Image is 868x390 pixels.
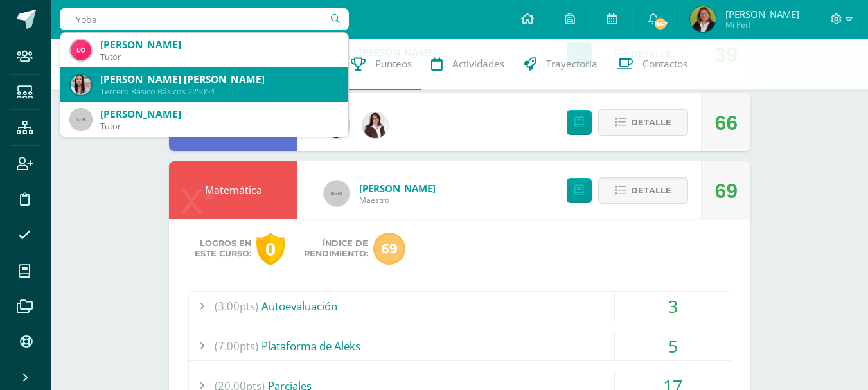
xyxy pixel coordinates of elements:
span: Logros en este curso: [195,238,251,259]
div: Tutor [100,51,338,62]
div: 5 [615,332,731,360]
div: Matemática [169,161,297,219]
img: 60x60 [324,181,350,206]
div: 3 [615,292,731,321]
span: 847 [653,17,668,31]
div: [PERSON_NAME] [100,38,338,51]
span: Contactos [642,57,687,71]
button: Detalle [598,109,688,136]
div: 69 [714,162,738,220]
span: Detalle [631,111,671,134]
span: Actividades [452,57,504,71]
span: Detalle [631,179,671,202]
span: Trayectoria [546,57,598,71]
div: Plataforma de Aleks [189,332,731,360]
span: Punteos [375,57,412,71]
a: Actividades [421,39,514,90]
img: 45x45 [71,109,91,130]
span: 69 [373,233,405,265]
span: Mi Perfil [725,19,799,30]
span: (3.00pts) [215,292,258,321]
a: Trayectoria [514,39,607,90]
button: Detalle [598,177,688,204]
a: Contactos [607,39,697,90]
div: [PERSON_NAME] [100,107,338,121]
img: db868cb9cc9438b4167fa9a6e90e350f.png [362,112,388,138]
input: Busca un usuario... [60,8,349,30]
img: a164061a65f1df25e60207af94843a26.png [690,6,716,32]
span: Maestro [359,195,436,206]
div: Tutor [100,121,338,132]
span: Índice de Rendimiento: [304,238,368,259]
div: 0 [256,233,285,265]
div: 66 [714,94,738,152]
div: Tercero Básico Básicos 225054 [100,86,338,97]
div: Autoevaluación [189,292,731,321]
img: 4d69aaafc7e5c40e2d28bc45c3962b2e.png [71,75,91,95]
div: [PERSON_NAME] [PERSON_NAME] [100,73,338,86]
span: (7.00pts) [215,332,258,360]
span: [PERSON_NAME] [725,8,799,21]
a: [PERSON_NAME] [359,182,436,195]
a: Punteos [341,39,421,90]
img: af99550eac53e6046481b8a434b1a0ed.png [71,40,91,60]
